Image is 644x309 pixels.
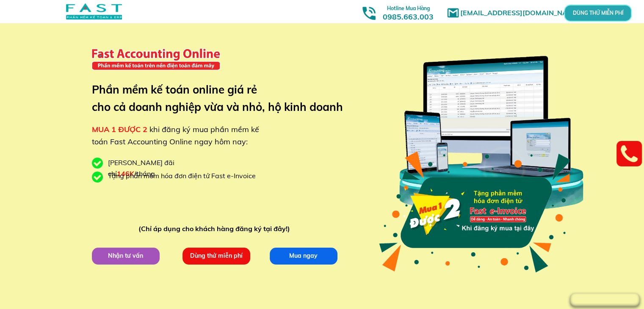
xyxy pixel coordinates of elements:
span: Hotline Mua Hàng [387,5,430,11]
h1: [EMAIL_ADDRESS][DOMAIN_NAME] [460,8,585,19]
p: Dùng thử miễn phí [181,247,252,265]
p: Nhận tư vấn [90,247,161,265]
span: khi đăng ký mua phần mềm kế toán Fast Accounting Online ngay hôm nay: [92,124,259,146]
span: 146K [117,169,134,178]
p: DÙNG THỬ MIỄN PHÍ [575,8,620,18]
div: Tặng phần mềm hóa đơn điện tử Fast e-Invoice [108,171,262,182]
h3: Phần mềm kế toán online giá rẻ cho cả doanh nghiệp vừa và nhỏ, hộ kinh doanh [92,81,356,116]
p: Mua ngay [268,247,339,265]
h3: 0985.663.003 [373,3,443,21]
span: MUA 1 ĐƯỢC 2 [92,124,147,134]
div: (Chỉ áp dụng cho khách hàng đăng ký tại đây!) [138,223,294,235]
div: [PERSON_NAME] đãi chỉ /tháng [108,157,218,179]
